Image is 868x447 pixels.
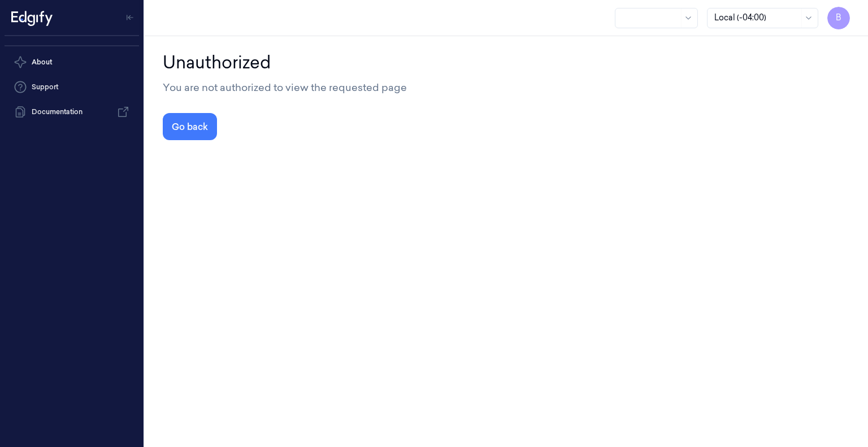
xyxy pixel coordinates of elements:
[121,8,139,27] button: Toggle Navigation
[163,113,217,140] button: Go back
[163,80,850,95] div: You are not authorized to view the requested page
[5,76,139,98] a: Support
[827,7,850,29] button: B
[163,50,850,75] div: Unauthorized
[5,101,139,123] a: Documentation
[5,51,139,73] button: About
